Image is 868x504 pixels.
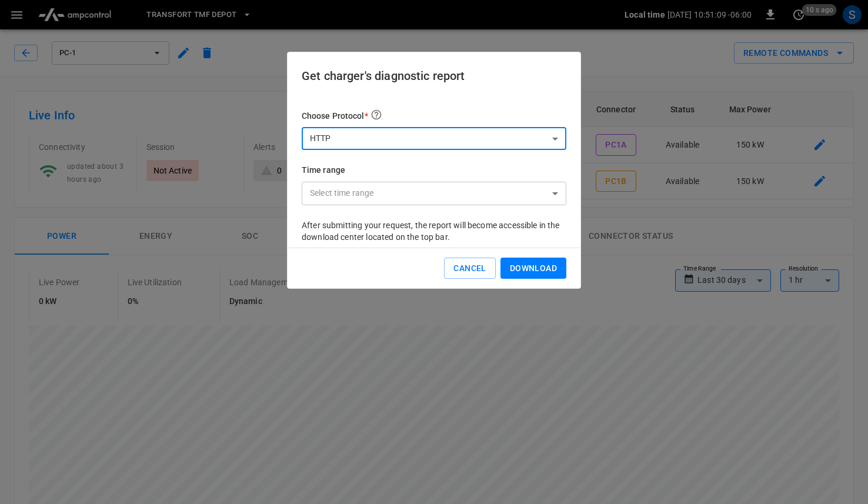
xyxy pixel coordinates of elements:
[302,164,566,177] h6: Time range
[302,219,566,243] p: After submitting your request, the report will become accessible in the download center located o...
[302,128,566,150] div: HTTP
[500,258,566,279] button: Download
[444,258,495,279] button: Cancel
[302,109,566,123] h6: Choose Protocol
[302,66,566,85] h6: Get charger's diagnostic report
